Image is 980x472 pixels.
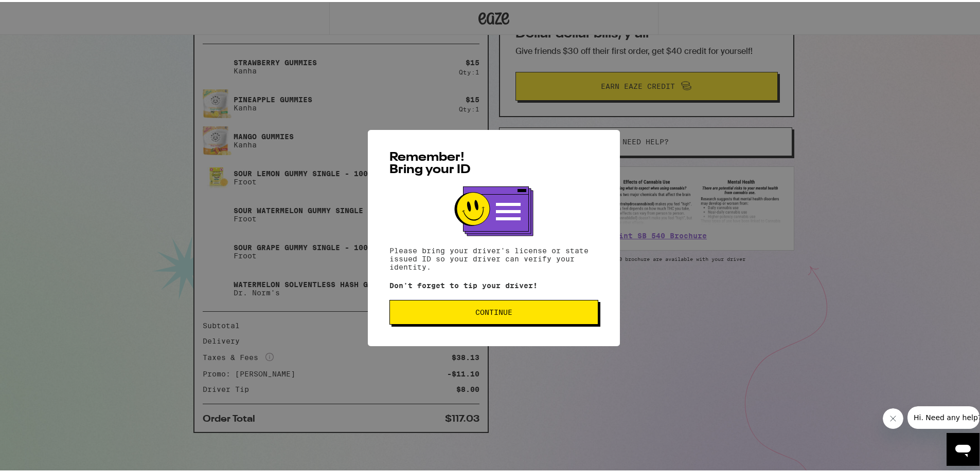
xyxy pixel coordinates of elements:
[389,244,598,269] p: Please bring your driver's license or state issued ID so your driver can verify your identity.
[6,7,74,15] span: Hi. Need any help?
[883,406,903,427] iframe: Close message
[947,431,979,464] iframe: Button to launch messaging window
[389,149,471,174] span: Remember! Bring your ID
[389,298,598,323] button: Continue
[475,307,512,314] span: Continue
[907,404,979,427] iframe: Message from company
[389,279,598,288] p: Don't forget to tip your driver!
